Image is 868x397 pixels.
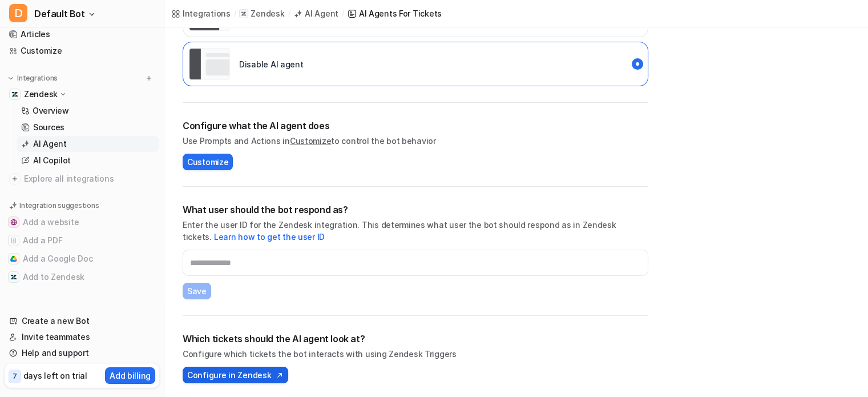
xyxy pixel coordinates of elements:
[10,255,17,262] img: Add a Google Doc
[183,135,648,147] p: Use Prompts and Actions in to control the bot behavior
[234,9,236,19] span: /
[33,105,69,117] p: Overview
[33,122,64,133] p: Sources
[187,156,228,168] span: Customize
[23,370,87,382] p: days left on trial
[13,371,17,382] p: 7
[110,370,151,382] p: Add billing
[305,7,338,19] div: AI Agent
[183,154,233,170] button: Customize
[183,367,288,383] button: Configure in Zendesk
[17,153,159,169] a: AI Copilot
[5,313,159,329] a: Create a new Bot
[183,203,648,216] h2: What user should the bot respond as?
[288,9,290,19] span: /
[187,285,207,297] span: Save
[183,42,648,86] div: paused::disabled
[5,268,159,286] button: Add to ZendeskAdd to Zendesk
[183,283,211,299] button: Save
[183,219,648,243] p: Enter the user ID for the Zendesk integration. This determines what user the bot should respond a...
[33,155,71,166] p: AI Copilot
[17,136,159,152] a: AI Agent
[5,26,159,42] a: Articles
[17,103,159,119] a: Overview
[9,4,27,22] span: D
[290,136,331,146] a: Customize
[189,48,230,80] img: Disable AI agent
[19,200,99,211] p: Integration suggestions
[24,89,58,100] p: Zendesk
[214,232,325,242] a: Learn how to get the user ID
[105,367,155,384] button: Add billing
[24,170,155,188] span: Explore all integrations
[342,9,344,19] span: /
[5,231,159,250] button: Add a PDFAdd a PDF
[5,171,159,187] a: Explore all integrations
[5,329,159,345] a: Invite teammates
[7,74,15,82] img: expand menu
[10,274,17,280] img: Add to Zendesk
[17,74,58,83] p: Integrations
[183,332,648,346] h2: Which tickets should the AI agent look at?
[359,7,442,19] div: AI Agents for tickets
[10,237,17,244] img: Add a PDF
[183,7,231,19] div: Integrations
[251,8,284,19] p: Zendesk
[5,345,159,361] a: Help and support
[171,7,231,19] a: Integrations
[5,43,159,59] a: Customize
[239,8,284,19] a: Zendesk
[187,369,271,381] span: Configure in Zendesk
[10,219,17,226] img: Add a website
[145,74,153,82] img: menu_add.svg
[5,213,159,231] button: Add a websiteAdd a website
[5,250,159,268] button: Add a Google DocAdd a Google Doc
[9,173,21,185] img: explore all integrations
[17,119,159,135] a: Sources
[293,7,338,19] a: AI Agent
[34,6,85,22] span: Default Bot
[33,138,67,150] p: AI Agent
[11,91,18,98] img: Zendesk
[5,73,61,84] button: Integrations
[239,58,304,70] p: Disable AI agent
[348,7,442,19] a: AI Agents for tickets
[183,119,648,133] h2: Configure what the AI agent does
[183,348,648,360] p: Configure which tickets the bot interacts with using Zendesk Triggers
